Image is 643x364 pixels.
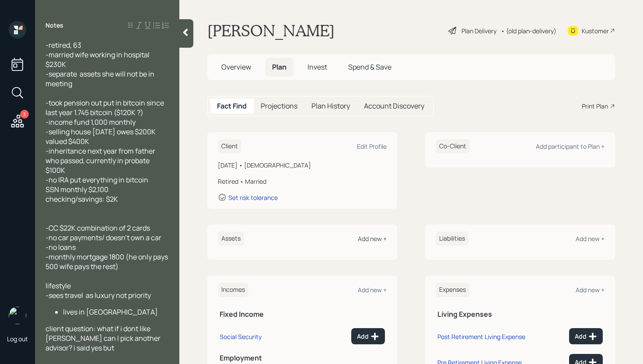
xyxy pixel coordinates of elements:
div: Log out [7,335,28,343]
div: 3 [20,110,29,119]
div: Post Retirement Living Expense [437,332,525,341]
h5: Employment [220,354,385,362]
span: Invest [308,62,327,72]
div: Print Plan [582,101,608,111]
div: [DATE] • [DEMOGRAPHIC_DATA] [218,161,387,170]
div: • (old plan-delivery) [501,26,556,35]
span: Spend & Save [348,62,391,72]
h6: Client [218,139,241,154]
h6: Assets [218,231,244,246]
span: lifestyle -sees travel as luxury not priority [45,281,151,300]
span: -took pension out put in bitcoin since last year 1.745 bitcoin ($120K ?) -income fund 1,000 month... [45,98,165,204]
h5: Fixed Income [220,310,385,318]
div: Add new + [358,286,387,294]
div: Plan Delivery [461,26,496,35]
span: lives in [GEOGRAPHIC_DATA] [63,307,158,317]
div: Add [575,332,597,341]
button: Add [351,328,385,344]
h5: Fact Find [217,102,247,110]
div: Kustomer [582,26,609,35]
div: Add new + [576,286,605,294]
h6: Co-Client [436,139,470,154]
img: james-distasi-headshot.png [9,307,26,324]
div: Add new + [358,234,387,243]
h5: Projections [261,102,297,110]
label: Notes [45,21,63,30]
span: Plan [272,62,287,72]
h6: Liabilities [436,231,468,246]
span: Overview [221,62,251,72]
div: Add new + [576,234,605,243]
div: Set risk tolerance [228,193,278,202]
h5: Account Discovery [364,102,424,110]
h6: Incomes [218,283,248,297]
div: Retired • Married [218,177,387,186]
button: Add [569,328,603,344]
div: Add participant to Plan + [536,142,605,150]
span: -retired, 63 -married wife working in hospital $230K -separate assets she will not be in meeting [45,40,156,88]
div: Add [357,332,379,341]
h6: Expenses [436,283,469,297]
div: Social Security [220,332,262,341]
div: Edit Profile [357,142,387,150]
h5: Plan History [311,102,350,110]
span: -CC $22K combination of 2 cards -no car payments/ doesn't own a car -no loans -monthly mortgage 1... [45,223,169,271]
h5: Living Expenses [437,310,603,318]
h1: [PERSON_NAME] [207,21,335,40]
